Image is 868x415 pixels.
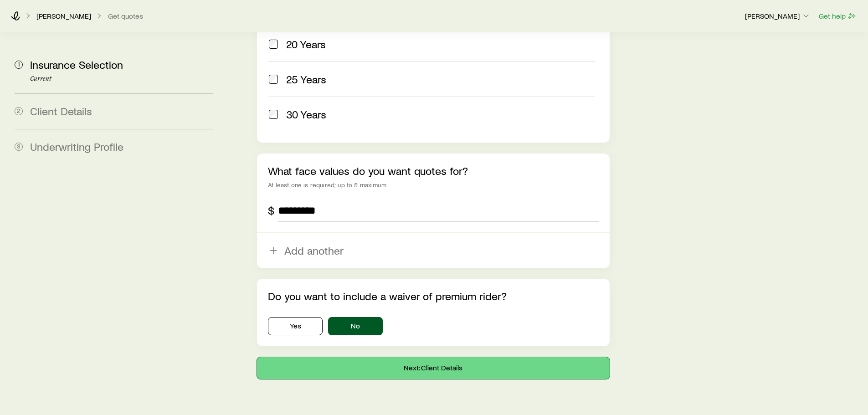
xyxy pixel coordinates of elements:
button: Get help [818,11,857,21]
div: At least one is required; up to 5 maximum [268,181,598,189]
span: Insurance Selection [30,58,123,71]
p: Current [30,75,213,82]
span: Underwriting Profile [30,140,123,153]
button: Yes [268,317,323,335]
span: 20 Years [286,38,326,51]
button: [PERSON_NAME] [745,11,811,22]
button: Next: Client Details [257,357,609,379]
button: No [328,317,383,335]
div: $ [268,204,274,217]
span: 25 Years [286,73,326,86]
span: 30 Years [286,108,326,121]
p: [PERSON_NAME] [36,11,91,20]
span: 3 [15,143,23,151]
label: What face values do you want quotes for? [268,164,468,177]
span: 2 [15,107,23,115]
p: Do you want to include a waiver of premium rider? [268,290,598,302]
input: 30 Years [269,110,278,119]
button: Get quotes [108,12,144,20]
p: [PERSON_NAME] [745,11,811,20]
span: Client Details [30,104,92,118]
span: 1 [15,61,23,69]
input: 25 Years [269,75,278,84]
input: 20 Years [269,40,278,49]
button: Add another [257,233,609,268]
